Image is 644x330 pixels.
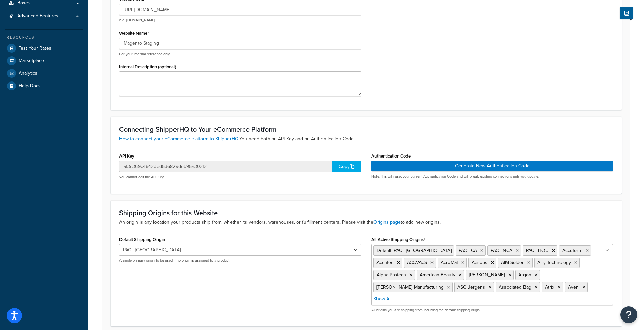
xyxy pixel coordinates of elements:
span: [PERSON_NAME] [469,271,505,278]
label: All Active Shipping Origins [371,237,425,242]
span: Argon [518,271,531,278]
button: Generate New Authentication Code [371,161,613,171]
span: Associated Bag [499,283,531,291]
span: American Beauty [420,271,455,278]
div: Resources [5,35,83,40]
span: Advanced Features [17,13,58,19]
span: Test Your Rates [19,45,51,51]
a: Show All... [373,296,394,302]
label: API Key [119,153,134,159]
a: Advanced Features4 [5,10,83,22]
span: ASG Jergens [457,283,485,291]
a: Test Your Rates [5,42,83,54]
a: Help Docs [5,80,83,92]
span: PAC - HOU [526,247,549,254]
a: Marketplace [5,55,83,67]
span: Help Docs [19,83,41,89]
span: Aesops [472,259,487,266]
h3: Shipping Origins for this Website [119,209,613,217]
span: Boxes [17,0,31,6]
li: Advanced Features [5,10,83,22]
p: e.g. [DOMAIN_NAME] [119,18,361,23]
span: PAC - CA [459,247,477,254]
span: Accuform [562,247,582,254]
div: Copy [332,161,361,172]
span: Analytics [19,71,37,76]
label: Default Shipping Origin [119,237,165,242]
button: Open Resource Center [620,306,637,323]
p: For your internal reference only [119,52,361,57]
label: Authentication Code [371,153,411,159]
button: Show Help Docs [620,7,633,19]
span: Marketplace [19,58,44,64]
p: You cannot edit the API Key [119,175,361,180]
p: An origin is any location your products ship from, whether its vendors, warehouses, or fulfillmen... [119,219,613,226]
p: All origins you are shipping from including the default shipping origin [371,308,613,313]
label: Internal Description (optional) [119,64,176,69]
p: A single primary origin to be used if no origin is assigned to a product [119,258,361,263]
span: Airy Technology [537,259,571,266]
span: Alpha Protech [376,271,406,278]
span: PAC - NCA [491,247,512,254]
span: AcroMat [441,259,458,266]
span: Aven [568,283,579,291]
a: How to connect your eCommerce platform to ShipperHQ. [119,135,239,142]
span: AIM Solder [501,259,524,266]
a: Origins page [373,219,401,226]
h3: Connecting ShipperHQ to Your eCommerce Platform [119,126,613,133]
a: Analytics [5,67,83,79]
span: 4 [76,13,79,19]
p: Note: this will reset your current Authentication Code and will break existing connections until ... [371,174,613,179]
span: Atrix [545,283,554,291]
span: ACCVACS [407,259,427,266]
p: You need both an API Key and an Authentication Code. [119,135,613,143]
span: Accutec [376,259,393,266]
label: Website Name [119,31,149,36]
span: Default: PAC - [GEOGRAPHIC_DATA] [376,247,452,254]
span: [PERSON_NAME] Manufacturing [376,283,444,291]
